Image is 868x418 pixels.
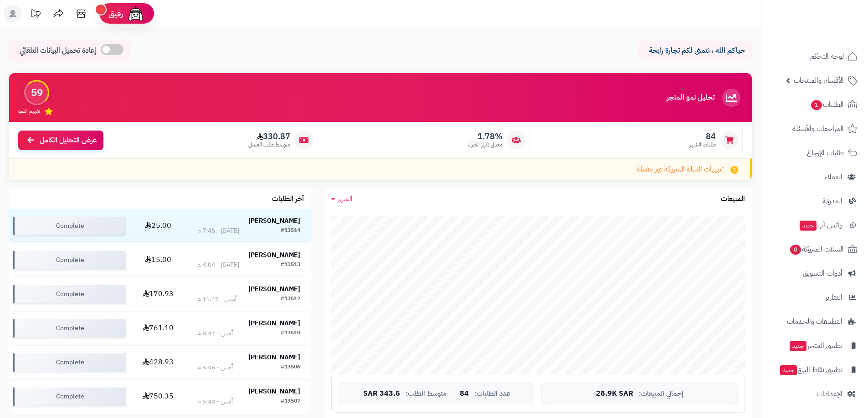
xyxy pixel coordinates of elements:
[20,45,96,56] span: إعادة تحميل البيانات التلقائي
[338,193,353,204] span: الشهر
[822,195,842,207] span: المدونة
[767,262,863,284] a: أدوات التسويق
[767,166,863,188] a: العملاء
[127,5,145,23] img: ai-face.png
[792,122,844,135] span: المراجعات والأسئلة
[799,219,842,232] span: وآتس آب
[281,363,300,372] div: #13506
[248,216,300,226] strong: [PERSON_NAME]
[780,365,797,375] span: جديد
[281,227,300,236] div: #13514
[810,98,844,111] span: الطلبات
[331,194,353,204] a: الشهر
[689,141,716,149] span: طلبات الشهر
[248,141,290,149] span: متوسط طلب العميل
[468,141,503,149] span: معدل تكرار الشراء
[197,363,233,372] div: أمس - 5:46 م
[817,388,842,400] span: الإعدادات
[363,390,400,398] span: 343.5 SAR
[460,390,469,398] span: 84
[406,390,447,398] span: متوسط الطلب:
[13,353,126,372] div: Complete
[779,363,842,376] span: تطبيق نقاط البيع
[474,390,510,398] span: عدد الطلبات:
[807,146,844,159] span: طلبات الإرجاع
[767,335,863,357] a: تطبيق المتجرجديد
[767,45,863,67] a: لوحة التحكم
[810,50,844,63] span: لوحة التحكم
[767,94,863,116] a: الطلبات1
[281,295,300,304] div: #13512
[248,250,300,260] strong: [PERSON_NAME]
[248,387,300,396] strong: [PERSON_NAME]
[645,45,745,56] p: حياكم الله ، نتمنى لكم تجارة رابحة
[197,295,236,304] div: أمس - 11:47 م
[18,107,40,115] span: تقييم النمو
[197,261,239,270] div: [DATE] - 4:04 م
[637,164,724,175] span: تنبيهات السلة المتروكة غير مفعلة
[596,390,633,398] span: 28.9K SAR
[803,267,842,280] span: أدوات التسويق
[40,135,97,146] span: عرض التحليل الكامل
[281,397,300,406] div: #13507
[13,217,126,235] div: Complete
[794,74,844,87] span: الأقسام والمنتجات
[24,5,47,25] a: تحديثات المنصة
[721,195,745,203] h3: المبيعات
[790,245,801,255] span: 0
[767,287,863,308] a: التقارير
[248,284,300,294] strong: [PERSON_NAME]
[789,339,842,352] span: تطبيق المتجر
[129,277,187,311] td: 170.93
[787,315,842,328] span: التطبيقات والخدمات
[197,329,233,338] div: أمس - 8:47 م
[767,142,863,164] a: طلبات الإرجاع
[129,243,187,277] td: 15.00
[667,94,714,102] h3: تحليل نمو المتجر
[767,190,863,212] a: المدونة
[639,390,683,398] span: إجمالي المبيعات:
[13,319,126,337] div: Complete
[129,312,187,345] td: 761.10
[767,383,863,405] a: الإعدادات
[811,100,822,110] span: 1
[129,380,187,413] td: 750.35
[790,341,806,351] span: جديد
[767,311,863,332] a: التطبيقات والخدمات
[789,243,844,256] span: السلات المتروكة
[800,221,817,231] span: جديد
[18,131,103,150] a: عرض التحليل الكامل
[825,171,842,183] span: العملاء
[108,8,123,19] span: رفيق
[197,227,239,236] div: [DATE] - 7:46 م
[281,329,300,338] div: #13510
[468,131,503,141] span: 1.78%
[248,131,290,141] span: 330.87
[767,118,863,140] a: المراجعات والأسئلة
[197,397,233,406] div: أمس - 5:43 م
[13,251,126,269] div: Complete
[767,238,863,260] a: السلات المتروكة0
[129,209,187,243] td: 25.00
[248,318,300,328] strong: [PERSON_NAME]
[13,285,126,303] div: Complete
[452,390,454,397] span: |
[689,131,716,141] span: 84
[825,291,842,304] span: التقارير
[767,214,863,236] a: وآتس آبجديد
[272,195,304,203] h3: آخر الطلبات
[13,388,126,406] div: Complete
[767,359,863,381] a: تطبيق نقاط البيعجديد
[248,353,300,362] strong: [PERSON_NAME]
[281,261,300,270] div: #13513
[129,346,187,379] td: 428.93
